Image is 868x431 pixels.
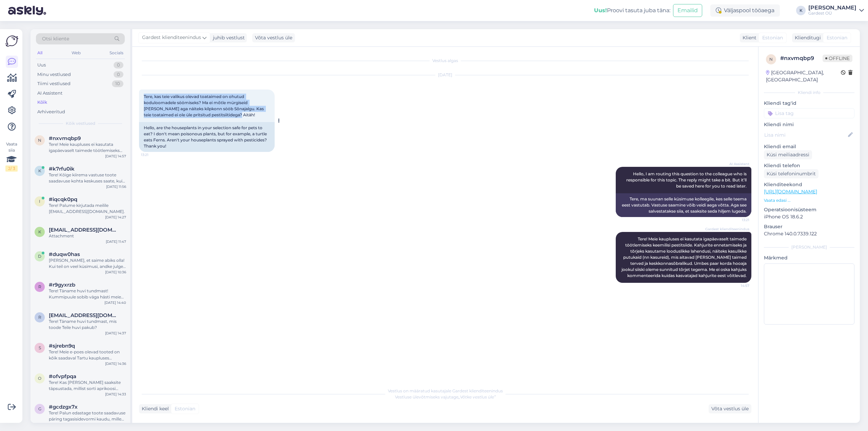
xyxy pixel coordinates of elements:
[626,171,748,189] span: Hello, I am routing this question to the colleague who is responsible for this topic. The reply m...
[38,376,41,381] span: o
[38,229,41,234] span: k
[38,168,41,173] span: k
[49,404,78,410] span: #gcdzgx7x
[70,48,82,57] div: Web
[49,233,126,239] div: Attachment
[616,193,751,217] div: Tere, ma suunan selle küsimuse kolleegile, kes selle teema eest vastutab. Vastuse saamine võib ve...
[49,251,80,257] span: #duqw0has
[710,4,780,17] div: Väljaspool tööaega
[142,34,201,41] span: Gardest klienditeenindus
[36,48,44,57] div: All
[764,197,854,203] p: Vaata edasi ...
[724,161,749,166] span: AI Assistent
[808,5,864,16] a: [PERSON_NAME]Gardest OÜ
[764,131,847,139] input: Lisa nimi
[49,410,126,422] div: Tere! Palun edastage toote saadavuse päring tagasisidevormi kaudu, mille leiate siit: [URL][DOMAI...
[673,4,702,17] button: Emailid
[764,121,854,128] p: Kliendi nimi
[395,394,496,399] span: Vestluse ülevõtmiseks vajutage
[764,206,854,213] p: Operatsioonisüsteem
[114,71,123,78] div: 0
[42,35,69,42] span: Otsi kliente
[827,34,847,41] span: Estonian
[105,154,126,159] div: [DATE] 14:57
[808,5,856,11] div: [PERSON_NAME]
[762,34,783,41] span: Estonian
[105,331,126,336] div: [DATE] 14:37
[139,122,275,152] div: Hello, are the houseplants in your selection safe for pets to eat? I don't mean poisonous plants,...
[49,141,126,154] div: Tere! Meie kaupluses ei kasutata igapäevaselt taimede töötlemiseks keemilisi pestitsiide. Kahjuri...
[764,213,854,220] p: iPhone OS 18.6.2
[105,422,126,427] div: [DATE] 14:06
[37,90,62,97] div: AI Assistent
[49,373,76,379] span: #ofvpfpqa
[39,199,40,204] span: i
[764,244,854,250] div: [PERSON_NAME]
[724,217,749,222] span: 13:21
[458,394,496,399] i: „Võtke vestlus üle”
[388,388,503,393] span: Vestlus on määratud kasutajale Gardest klienditeenindus
[740,34,756,41] div: Klient
[39,345,41,350] span: s
[252,33,295,42] div: Võta vestlus üle
[112,80,123,87] div: 10
[105,215,126,220] div: [DATE] 14:27
[139,72,751,78] div: [DATE]
[49,312,119,318] span: raquel19782008@hotmail.com
[38,254,41,259] span: d
[764,162,854,169] p: Kliendi telefon
[764,189,817,195] a: [URL][DOMAIN_NAME]
[139,405,169,412] div: Kliendi keel
[38,138,41,143] span: n
[38,315,41,320] span: r
[37,71,71,78] div: Minu vestlused
[49,172,126,184] div: Tere! Kõige kiirema vastuse toote saadavuse kohta keskuses saate, kui helistate telefonil 741 2110.
[764,223,854,230] p: Brauser
[764,181,854,188] p: Klienditeekond
[175,405,195,412] span: Estonian
[49,135,81,141] span: #nxvmqbp9
[764,143,854,150] p: Kliendi email
[37,80,71,87] div: Tiimi vestlused
[139,58,751,64] div: Vestlus algas
[594,6,670,15] div: Proovi tasuta juba täna:
[144,94,265,117] span: Tere, kas teie valikus olevad toataimed on ohutud koduloomadele söömiseks? Ma ei mõtle mürgiseid ...
[37,109,65,115] div: Arhiveeritud
[37,99,47,106] div: Kõik
[105,270,126,275] div: [DATE] 10:36
[38,406,41,411] span: g
[622,236,748,278] span: Tere! Meie kaupluses ei kasutata igapäevaselt taimede töötlemiseks keemilisi pestitsiide. Kahjuri...
[5,165,18,172] div: 2 / 3
[766,69,841,83] div: [GEOGRAPHIC_DATA], [GEOGRAPHIC_DATA]
[104,300,126,305] div: [DATE] 14:40
[49,343,75,349] span: #sjrebn9q
[792,34,821,41] div: Klienditugi
[210,34,245,41] div: juhib vestlust
[141,152,166,157] span: 13:21
[49,282,75,288] span: #r9gyxrzb
[796,6,806,15] div: K
[114,62,123,68] div: 0
[49,257,126,270] div: [PERSON_NAME], et saime abiks olla! Kui teil on veel küsimusi, andke julgelt teada.
[38,284,41,289] span: r
[764,150,812,159] div: Küsi meiliaadressi
[49,318,126,331] div: Tere! Täname huvi tundmast, mis toode Teile huvi pakub?
[780,54,823,62] div: # nxvmqbp9
[106,184,126,189] div: [DATE] 11:56
[49,202,126,215] div: Tere! Palume kirjutada meilile [EMAIL_ADDRESS][DOMAIN_NAME].
[108,48,125,57] div: Socials
[5,141,18,172] div: Vaata siia
[49,227,119,233] span: karjet@hot.ee
[724,283,749,288] span: 14:57
[764,169,818,178] div: Küsi telefoninumbrit
[105,392,126,397] div: [DATE] 14:33
[764,90,854,96] div: Kliendi info
[37,62,46,68] div: Uus
[764,108,854,118] input: Lisa tag
[764,254,854,261] p: Märkmed
[764,100,854,107] p: Kliendi tag'id
[594,7,607,14] b: Uus!
[105,361,126,366] div: [DATE] 14:36
[823,55,852,62] span: Offline
[705,227,749,232] span: Gardest klienditeenindus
